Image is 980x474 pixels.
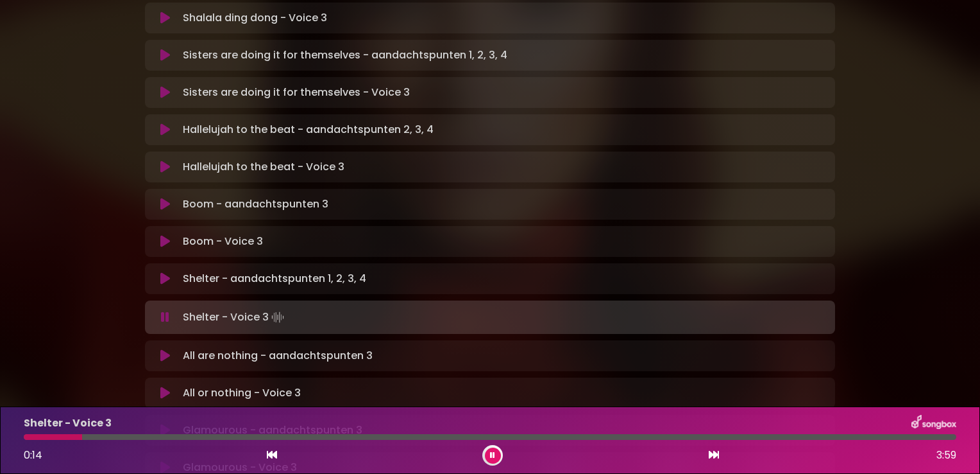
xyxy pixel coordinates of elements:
[183,271,366,286] p: Shelter - aandachtspunten 1, 2, 3, 4
[183,308,287,326] p: Shelter - Voice 3
[183,85,410,100] p: Sisters are doing it for themselves - Voice 3
[183,348,373,364] p: All are nothing - aandachtspunten 3
[936,448,956,463] span: 3:59
[183,385,301,401] p: All or nothing - Voice 3
[183,122,434,137] p: Hallelujah to the beat - aandachtspunten 2, 3, 4
[24,448,42,462] span: 0:14
[183,10,327,26] p: Shalala ding dong - Voice 3
[911,415,956,432] img: songbox-logo-white.png
[183,48,507,63] p: Sisters are doing it for themselves - aandachtspunten 1, 2, 3, 4
[183,234,263,249] p: Boom - Voice 3
[183,159,344,175] p: Hallelujah to the beat - Voice 3
[269,308,287,326] img: waveform4.gif
[24,416,112,431] p: Shelter - Voice 3
[183,197,328,212] p: Boom - aandachtspunten 3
